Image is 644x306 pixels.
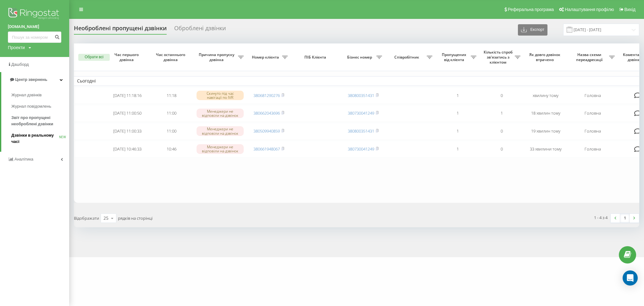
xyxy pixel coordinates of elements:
[174,25,226,35] div: Оброблені дзвінки
[154,52,188,62] span: Час останнього дзвінка
[594,214,608,221] div: 1 - 4 з 4
[623,270,638,286] div: Open Intercom Messenger
[149,87,193,104] td: 11:18
[105,105,149,122] td: [DATE] 11:00:50
[483,50,515,65] span: Кількість спроб зв'язатись з клієнтом
[529,52,563,62] span: Як довго дзвінок втрачено
[197,91,244,100] div: Скинуто під час навігації по IVR
[197,109,244,118] div: Менеджери не відповіли на дзвінок
[480,87,524,104] td: 0
[344,55,376,60] span: Бізнес номер
[149,123,193,139] td: 11:00
[571,52,609,62] span: Назва схеми переадресації
[620,214,630,223] a: 1
[11,92,42,98] span: Журнал дзвінків
[348,110,374,116] a: 380730041249
[1,72,69,87] a: Центр звернень
[197,126,244,136] div: Менеджери не відповіли на дзвінок
[8,44,25,51] div: Проекти
[253,128,280,134] a: 380509940859
[508,7,554,12] span: Реферальна програма
[78,54,110,61] button: Обрати всі
[436,105,480,122] td: 1
[250,55,282,60] span: Номер клієнта
[149,141,193,157] td: 10:46
[8,6,61,22] img: Ringostat logo
[436,123,480,139] td: 1
[197,52,238,62] span: Причина пропуску дзвінка
[110,52,144,62] span: Час першого дзвінка
[105,87,149,104] td: [DATE] 11:18:16
[565,7,614,12] span: Налаштування профілю
[568,123,618,139] td: Головна
[436,141,480,157] td: 1
[15,77,47,82] span: Центр звернень
[348,146,374,152] a: 380730041249
[105,141,149,157] td: [DATE] 10:46:33
[11,115,66,127] span: Звіт про пропущені необроблені дзвінки
[14,157,33,161] span: Аналiтика
[253,146,280,152] a: 380661948067
[568,87,618,104] td: Головна
[11,103,51,110] span: Журнал повідомлень
[436,87,480,104] td: 1
[253,110,280,116] a: 380662043696
[348,93,374,98] a: 380800351431
[568,141,618,157] td: Головна
[348,128,374,134] a: 380800351431
[197,144,244,154] div: Менеджери не відповіли на дзвінок
[11,132,59,145] span: Дзвінки в реальному часі
[253,93,280,98] a: 380681290276
[11,112,69,130] a: Звіт про пропущені необроблені дзвінки
[74,215,99,221] span: Відображати
[74,25,167,35] div: Необроблені пропущені дзвінки
[625,7,636,12] span: Вихід
[8,31,61,43] input: Пошук за номером
[439,52,471,62] span: Пропущених від клієнта
[524,123,568,139] td: 19 хвилин тому
[524,105,568,122] td: 18 хвилин тому
[480,123,524,139] td: 0
[11,130,69,147] a: Дзвінки в реальному часіNEW
[388,55,427,60] span: Співробітник
[11,89,69,101] a: Журнал дзвінків
[480,141,524,157] td: 0
[296,55,336,60] span: ПІБ Клієнта
[524,141,568,157] td: 33 хвилини тому
[11,62,29,67] span: Дашборд
[518,24,547,36] button: Експорт
[103,215,108,221] div: 25
[118,215,153,221] span: рядків на сторінці
[8,24,61,30] a: [DOMAIN_NAME]
[524,87,568,104] td: хвилину тому
[105,123,149,139] td: [DATE] 11:00:33
[480,105,524,122] td: 1
[11,101,69,112] a: Журнал повідомлень
[568,105,618,122] td: Головна
[149,105,193,122] td: 11:00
